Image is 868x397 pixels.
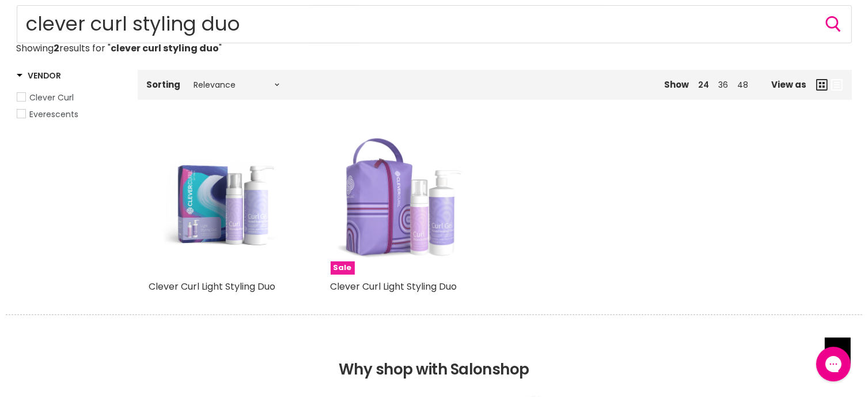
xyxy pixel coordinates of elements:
[331,128,477,275] img: Clever Curl Light Styling Duo
[54,42,60,55] strong: 2
[17,5,852,43] form: Product
[772,80,807,89] span: View as
[149,280,276,293] a: Clever Curl Light Styling Duo
[111,42,219,55] strong: clever curl styling duo
[30,108,79,120] span: Everescents
[331,128,477,275] a: Clever Curl Light Styling DuoSale
[719,79,729,91] a: 36
[738,79,749,91] a: 48
[825,338,851,364] a: Back to top
[17,91,123,104] a: Clever Curl
[699,79,710,91] a: 24
[30,92,74,103] span: Clever Curl
[17,70,61,81] h3: Vendor
[149,128,296,275] img: Clever Curl Light Styling Duo
[810,343,856,385] iframe: Gorgias live chat messenger
[331,280,457,293] a: Clever Curl Light Styling Duo
[825,338,851,368] span: Back to top
[331,261,355,275] span: Sale
[17,108,123,121] a: Everescents
[17,5,852,43] input: Search
[147,80,181,89] label: Sorting
[6,314,862,396] h2: Why shop with Salonshop
[824,15,843,33] button: Search
[665,78,689,91] span: Show
[17,43,852,54] p: Showing results for " "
